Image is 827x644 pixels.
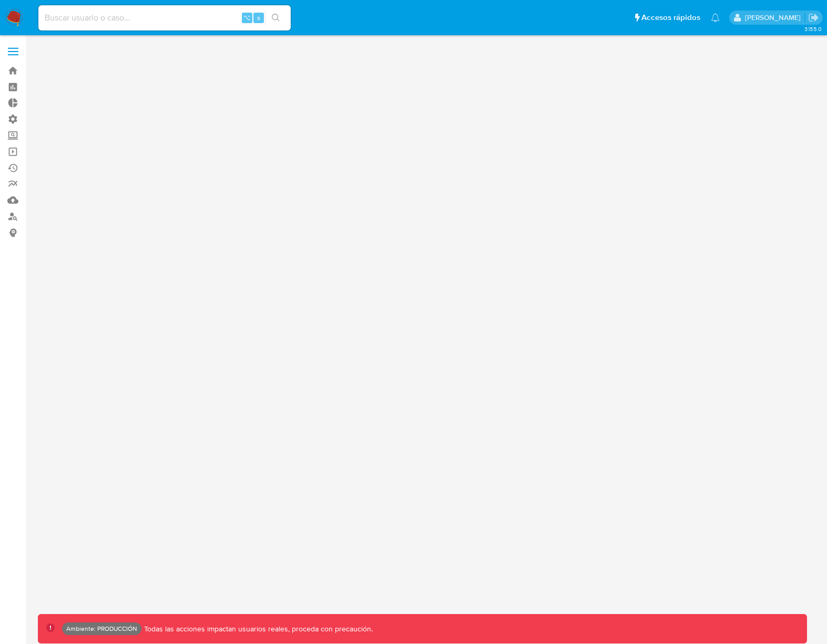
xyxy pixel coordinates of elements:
span: s [257,13,260,23]
button: search-icon [265,11,287,25]
p: joaquin.dolcemascolo@mercadolibre.com [745,13,804,23]
span: ⌥ [243,13,251,23]
p: Ambiente: PRODUCCIÓN [66,627,137,631]
span: Accesos rápidos [641,12,700,23]
a: Notificaciones [711,13,720,22]
input: Buscar usuario o caso... [38,11,291,25]
p: Todas las acciones impactan usuarios reales, proceda con precaución. [141,624,373,634]
a: Salir [808,12,819,23]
